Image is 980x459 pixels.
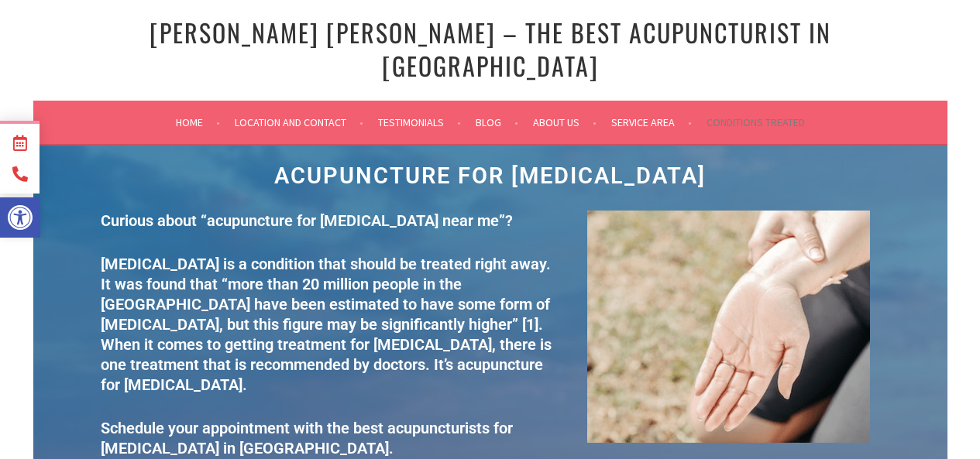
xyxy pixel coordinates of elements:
h1: Acupuncture for [MEDICAL_DATA] [93,165,888,187]
img: irvine acupuncture for neuropathy [587,211,870,443]
a: About Us [533,113,597,132]
p: Curious about “acupuncture for [MEDICAL_DATA] near me”? [101,211,562,231]
a: [PERSON_NAME] [PERSON_NAME] – The Best Acupuncturist In [GEOGRAPHIC_DATA] [150,14,831,84]
a: Blog [476,113,518,132]
p: Schedule your appointment with the best acupuncturists for [MEDICAL_DATA] in [GEOGRAPHIC_DATA]. [101,418,562,458]
a: Conditions Treated [707,113,805,132]
a: Home [176,113,220,132]
a: Testimonials [378,113,461,132]
a: Location and Contact [235,113,363,132]
p: [MEDICAL_DATA] is a condition that should be treated right away. It was found that “more than 20 ... [101,254,562,395]
a: Service Area [611,113,692,132]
